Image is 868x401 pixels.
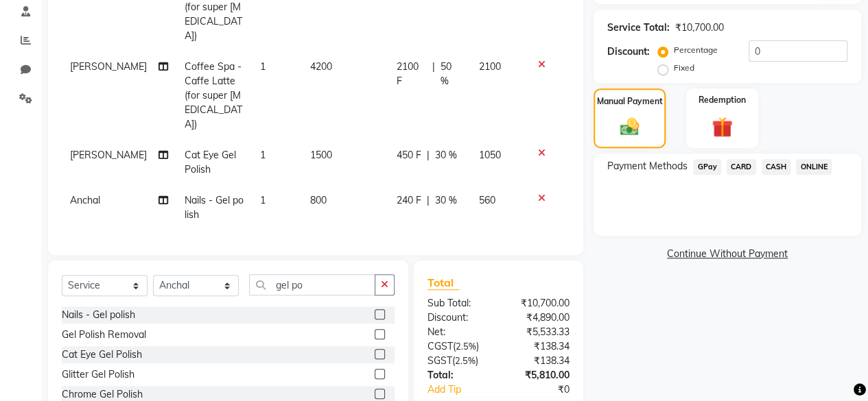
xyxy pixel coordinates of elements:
[310,194,327,206] span: 800
[456,341,476,352] span: 2.5%
[417,311,499,325] div: Discount:
[62,348,142,362] div: Cat Eye Gel Polish
[432,60,435,88] span: |
[596,247,858,261] a: Continue Without Payment
[397,193,421,208] span: 240 F
[498,354,580,368] div: ₹138.34
[427,148,430,162] span: |
[70,149,147,161] span: [PERSON_NAME]
[427,354,452,367] span: SGST
[435,148,457,162] span: 30 %
[435,193,457,208] span: 30 %
[310,60,332,73] span: 4200
[441,60,462,88] span: 50 %
[597,95,663,108] label: Manual Payment
[607,21,670,35] div: Service Total:
[498,339,580,354] div: ₹138.34
[427,193,430,208] span: |
[260,194,266,206] span: 1
[62,328,146,342] div: Gel Polish Removal
[417,382,512,397] a: Add Tip
[674,62,694,74] label: Fixed
[62,308,135,322] div: Nails - Gel polish
[417,339,499,354] div: ( )
[699,94,746,106] label: Redemption
[675,21,724,35] div: ₹10,700.00
[796,159,832,175] span: ONLINE
[70,194,100,206] span: Anchal
[705,114,739,140] img: _gift.svg
[417,368,499,382] div: Total:
[607,45,650,59] div: Discount:
[614,116,646,138] img: _cash.svg
[512,382,580,397] div: ₹0
[417,325,499,339] div: Net:
[417,296,499,311] div: Sub Total:
[693,159,721,175] span: GPay
[762,159,791,175] span: CASH
[498,325,580,339] div: ₹5,533.33
[310,149,332,161] span: 1500
[62,367,134,382] div: Glitter Gel Polish
[498,368,580,382] div: ₹5,810.00
[249,274,375,295] input: Search or Scan
[70,60,147,73] span: [PERSON_NAME]
[498,311,580,325] div: ₹4,890.00
[479,149,501,161] span: 1050
[674,44,718,56] label: Percentage
[455,355,476,366] span: 2.5%
[498,296,580,311] div: ₹10,700.00
[397,148,421,162] span: 450 F
[607,159,688,173] span: Payment Methods
[185,149,236,175] span: Cat Eye Gel Polish
[427,276,459,290] span: Total
[397,60,427,88] span: 2100 F
[260,60,266,73] span: 1
[417,354,499,368] div: ( )
[479,60,501,73] span: 2100
[727,159,756,175] span: CARD
[185,194,244,221] span: Nails - Gel polish
[260,149,266,161] span: 1
[479,194,495,206] span: 560
[427,340,453,352] span: CGST
[185,60,242,130] span: Coffee Spa - Caffe Latte (for super [MEDICAL_DATA])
